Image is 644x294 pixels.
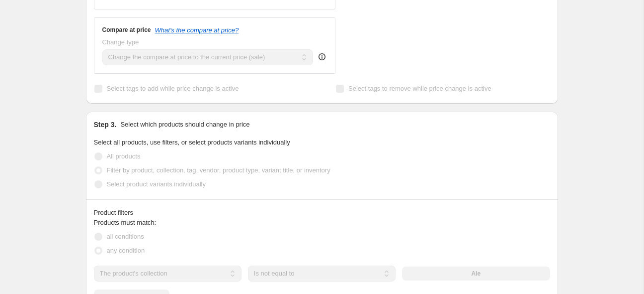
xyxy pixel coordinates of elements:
h3: Compare at price [102,26,151,34]
div: Product filters [94,208,550,218]
span: Select tags to remove while price change is active [348,85,491,92]
div: help [317,52,327,62]
p: Select which products should change in price [120,120,249,130]
button: What's the compare at price? [155,26,239,34]
h2: Step 3. [94,120,117,130]
span: Select all products, use filters, or select products variants individually [94,139,290,146]
span: Select tags to add while price change is active [107,85,239,92]
span: Select product variants individually [107,180,206,188]
span: Filter by product, collection, tag, vendor, product type, variant title, or inventory [107,166,330,174]
span: Products must match: [94,219,157,226]
span: All products [107,152,141,160]
span: any condition [107,247,145,254]
span: Change type [102,38,139,46]
span: all conditions [107,233,144,240]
